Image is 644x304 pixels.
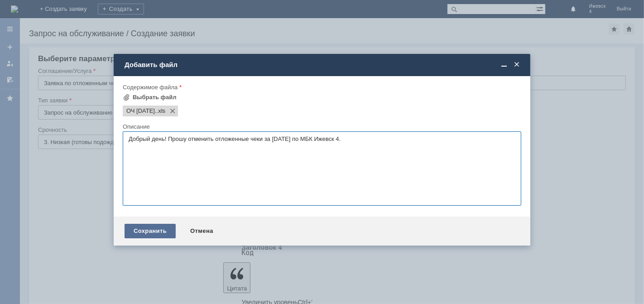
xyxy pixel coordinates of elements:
div: Выбрать файл [133,94,177,101]
span: Свернуть (Ctrl + M) [500,61,509,69]
span: ОЧ 12.08.25..xls [157,107,166,115]
span: Закрыть [512,61,521,69]
div: Содержимое файла [123,84,519,90]
span: ОЧ 12.08.25..xls [126,107,157,115]
div: Добавить файл [125,61,521,69]
div: Описание [123,124,519,130]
